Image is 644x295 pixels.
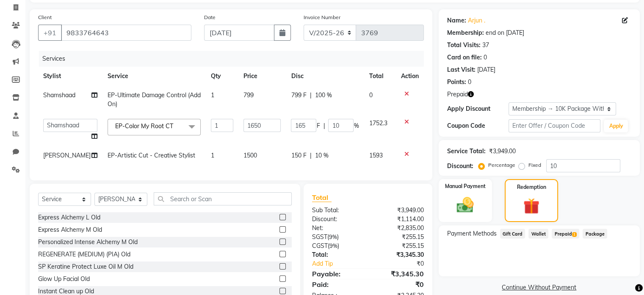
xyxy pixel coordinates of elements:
[447,90,468,99] span: Prepaid
[604,120,628,132] button: Apply
[509,119,601,132] input: Enter Offer / Coupon Code
[368,206,430,215] div: ₹3,949.00
[310,151,311,160] span: |
[61,25,191,41] input: Search by Name/Mobile/Email/Code
[312,193,332,202] span: Total
[38,225,102,234] div: Express Alchemy M Old
[306,279,368,289] div: Paid:
[306,259,378,268] a: Add Tip
[211,152,214,159] span: 1
[38,14,52,21] label: Client
[306,269,368,279] div: Payable:
[38,238,138,247] div: Personalized Intense Alchemy M Old
[552,229,579,239] span: Prepaid
[291,91,306,100] span: 799 F
[447,162,473,171] div: Discount:
[312,233,327,241] span: SGST
[108,91,201,108] span: EP-Ultimate Damage Control (Add On)
[440,283,638,292] a: Continue Without Payment
[243,152,257,159] span: 1500
[306,242,368,250] div: ( )
[38,25,62,41] button: +91
[477,65,495,74] div: [DATE]
[243,91,254,99] span: 799
[315,91,332,100] span: 100 %
[447,229,497,238] span: Payment Methods
[38,213,100,222] div: Express Alchemy L Old
[468,16,485,25] a: Arjun .
[38,275,90,284] div: Glow Up Facial Old
[378,259,430,268] div: ₹0
[291,151,306,160] span: 150 F
[445,183,486,190] label: Manual Payment
[204,14,216,21] label: Date
[108,152,195,159] span: EP-Artistic Cut - Creative Stylist
[315,151,328,160] span: 10 %
[38,67,102,86] th: Stylist
[369,91,372,99] span: 0
[306,224,368,233] div: Net:
[316,121,320,130] span: F
[447,65,475,74] div: Last Visit:
[368,250,430,259] div: ₹3,345.30
[238,67,286,86] th: Price
[368,224,430,233] div: ₹2,835.00
[310,91,311,100] span: |
[484,53,487,62] div: 0
[312,242,328,250] span: CGST
[102,67,206,86] th: Service
[528,229,548,239] span: Wallet
[115,122,173,130] span: EP-Color My Root CT
[518,196,544,216] img: _gift.svg
[447,41,481,50] div: Total Visits:
[489,147,516,156] div: ₹3,949.00
[364,67,395,86] th: Total
[38,250,130,259] div: REGENERATE (MEDIUM) (PIA) Old
[306,250,368,259] div: Total:
[368,279,430,289] div: ₹0
[43,152,91,159] span: [PERSON_NAME]
[482,41,489,50] div: 37
[329,233,337,240] span: 9%
[368,215,430,224] div: ₹1,114.00
[447,28,484,37] div: Membership:
[486,28,524,37] div: end on [DATE]
[369,119,387,127] span: 1752.3
[368,233,430,242] div: ₹255.15
[329,242,337,249] span: 9%
[286,67,364,86] th: Disc
[43,91,75,99] span: Shamshaad
[572,232,577,237] span: 1
[583,229,607,239] span: Package
[368,242,430,250] div: ₹255.15
[447,78,466,87] div: Points:
[517,183,546,191] label: Redemption
[154,192,292,205] input: Search or Scan
[396,67,424,86] th: Action
[447,16,466,25] div: Name:
[368,269,430,279] div: ₹3,345.30
[306,233,368,242] div: ( )
[354,121,359,130] span: %
[451,195,479,215] img: _cash.svg
[447,121,509,130] div: Coupon Code
[369,152,382,159] span: 1593
[447,53,482,62] div: Card on file:
[500,229,525,239] span: Gift Card
[323,121,325,130] span: |
[468,78,471,87] div: 0
[306,215,368,224] div: Discount:
[211,91,214,99] span: 1
[447,104,509,113] div: Apply Discount
[488,161,515,169] label: Percentage
[447,147,486,156] div: Service Total:
[306,206,368,215] div: Sub Total:
[38,262,133,271] div: SP Keratine Protect Luxe Oil M Old
[173,122,177,130] a: x
[206,67,238,86] th: Qty
[528,161,541,169] label: Fixed
[304,14,340,21] label: Invoice Number
[39,51,430,67] div: Services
